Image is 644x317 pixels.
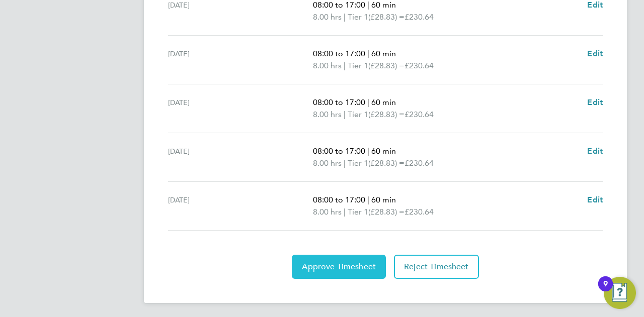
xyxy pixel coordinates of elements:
span: £230.64 [405,207,434,217]
span: Edit [587,49,603,58]
span: | [344,61,346,70]
span: £230.64 [405,12,434,22]
span: Edit [587,146,603,156]
span: | [367,195,369,204]
span: 08:00 to 17:00 [313,146,365,156]
div: [DATE] [168,96,313,121]
span: (£28.83) = [368,110,405,119]
span: 8.00 hrs [313,158,342,168]
span: | [367,146,369,156]
span: £230.64 [405,61,434,70]
button: Approve Timesheet [292,255,386,279]
span: | [344,12,346,22]
span: Edit [587,97,603,107]
span: (£28.83) = [368,207,405,217]
span: £230.64 [405,110,434,119]
span: 60 min [371,49,396,58]
span: £230.64 [405,158,434,168]
span: | [367,49,369,58]
span: Reject Timesheet [404,262,469,272]
span: 8.00 hrs [313,61,342,70]
div: [DATE] [168,48,313,72]
span: (£28.83) = [368,61,405,70]
button: Reject Timesheet [394,255,479,279]
div: 9 [603,284,608,297]
span: | [344,207,346,217]
span: 8.00 hrs [313,110,342,119]
span: Tier 1 [348,206,368,218]
div: [DATE] [168,145,313,169]
span: 60 min [371,195,396,204]
span: Tier 1 [348,11,368,23]
span: | [367,97,369,107]
span: Tier 1 [348,109,368,121]
a: Edit [587,145,603,157]
span: 60 min [371,146,396,156]
span: (£28.83) = [368,158,405,168]
span: (£28.83) = [368,12,405,22]
span: 08:00 to 17:00 [313,195,365,204]
span: Approve Timesheet [302,262,376,272]
span: Tier 1 [348,157,368,169]
span: 8.00 hrs [313,12,342,22]
span: 08:00 to 17:00 [313,97,365,107]
div: [DATE] [168,194,313,218]
span: 60 min [371,97,396,107]
a: Edit [587,194,603,206]
button: Open Resource Center, 9 new notifications [604,277,636,309]
span: Edit [587,195,603,204]
span: 8.00 hrs [313,207,342,217]
span: | [344,110,346,119]
a: Edit [587,48,603,60]
span: 08:00 to 17:00 [313,49,365,58]
span: Tier 1 [348,60,368,72]
span: | [344,158,346,168]
a: Edit [587,96,603,109]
